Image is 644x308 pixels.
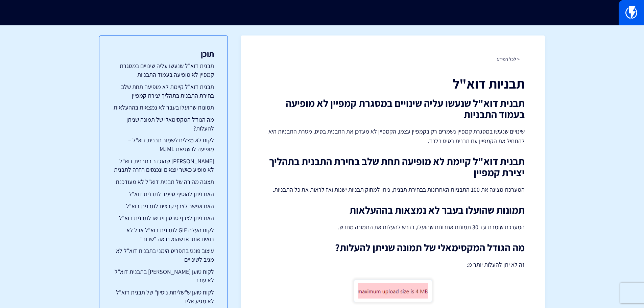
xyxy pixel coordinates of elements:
[113,157,214,174] a: [PERSON_NAME] שהוגדר בתבנית דוא"ל לא מופיע כאשר יוצאים ונכנסים חזרה לתבנית
[113,214,214,222] a: האם ניתן לצרף סרטון וידיאו לתבנית דוא"ל
[113,202,214,211] a: האם אפשר לצרף קבצים לתבנית דוא"ל
[261,156,525,178] h2: תבנית דוא"ל קיימת לא מופיעה תחת שלב בחירת התבנית בתהליך יצירת קמפיין
[261,127,525,146] p: שינויים שנעשו במסגרת קמפיין נשמרים רק בקמפיין עצמו, הקמפיין לא מעדכן את התבנית בסיס, מטרת התבניות...
[113,177,214,186] a: תצוגה מהירה של תבנית דוא"ל לא מעודכנת
[261,205,525,216] h2: תמונות שהועלו בעבר לא נמצאות בההעלאות
[113,103,214,112] a: תמונות שהועלו בעבר לא נמצאות בההעלאות
[113,246,214,264] a: עיצוב פונט בתפריט הימני בתבנית דוא"ל לא מגיב לשינויים
[113,136,214,153] a: לקוח לא מצליח לשמור תבנית דוא"ל – מופיעה לו שגיאת MJML
[113,226,214,243] a: לקוח העלה GIF לתבנית דוא"ל אבל לא רואים אותו או שהוא נראה "שבור"
[261,98,525,120] h2: תבנית דוא"ל שנעשו עליה שינויים במסגרת קמפיין לא מופיעה בעמוד התבניות
[113,62,214,79] a: תבנית דוא"ל שנעשו עליה שינויים במסגרת קמפיין לא מופיעה בעמוד התבניות
[261,260,525,269] p: זה לא יתן להעלות יותר מ:
[261,76,525,91] h1: תבניות דוא"ל
[261,242,525,253] h2: מה הגודל המקסימאלי של תמונה שניתן להעלות?
[497,56,520,62] a: < לכל המידע
[261,222,525,232] p: המערכת שומרת עד 30 תמונות אחרונות שהועלו, נדרש להעלות את התמונה מחדש.
[170,5,474,21] input: חיפוש מהיר...
[261,185,525,194] p: המערכת מציגה את 100 התבניות האחרונות בבחירת תבנית, ניתן למחוק תבניות ישנות ואז לראות את כל התבניות.
[113,115,214,133] a: מה הגודל המקסימאלי של תמונה שניתן להעלות?
[113,267,214,285] a: לקוח טוען [PERSON_NAME] בתבנית דוא"ל לא עובד
[113,190,214,198] a: האם ניתן להוסיף טיימר לתבנית דוא"ל
[113,288,214,305] a: לקוח טוען ש"שליחת ניסיון" של תבנית דוא"ל לא מגיע אליו
[113,82,214,100] a: תבנית דוא"ל קיימת לא מופיעה תחת שלב בחירת התבנית בתהליך יצירת קמפיין
[113,49,214,58] h3: תוכן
